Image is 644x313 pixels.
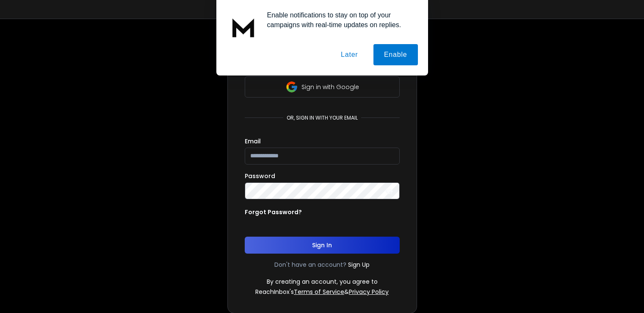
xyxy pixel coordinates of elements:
p: By creating an account, you agree to [267,277,378,286]
a: Privacy Policy [349,288,389,296]
button: Sign in with Google [245,76,400,98]
p: ReachInbox's & [255,288,389,296]
button: Sign In [245,237,400,254]
p: or, sign in with your email [283,115,361,121]
div: Enable notifications to stay on top of your campaigns with real-time updates on replies. [260,10,418,30]
p: Don't have an account? [274,260,346,269]
button: Later [330,44,368,65]
label: Password [245,173,275,179]
button: Enable [373,44,418,65]
label: Email [245,138,261,144]
p: Sign in with Google [301,83,359,91]
a: Terms of Service [294,288,344,296]
img: notification icon [227,10,260,44]
a: Sign Up [348,260,370,269]
p: Forgot Password? [245,208,302,216]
